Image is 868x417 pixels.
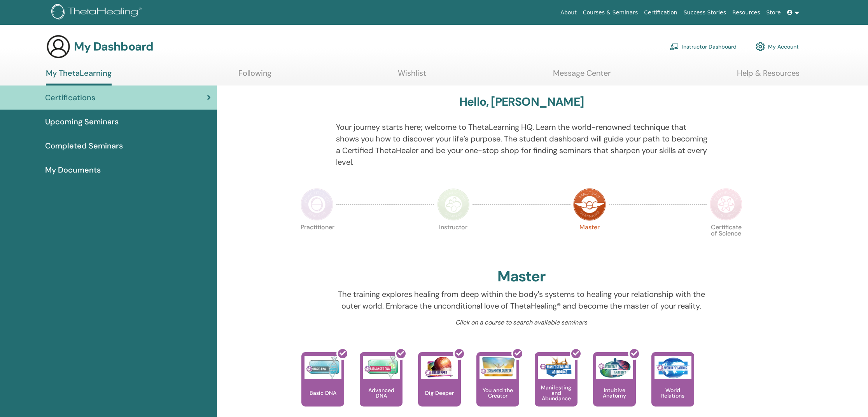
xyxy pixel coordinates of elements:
h3: Hello, [PERSON_NAME] [459,95,584,109]
img: World Relations [654,356,691,379]
p: World Relations [651,387,694,398]
img: cog.svg [756,40,765,53]
p: Your journey starts here; welcome to ThetaLearning HQ. Learn the world-renowned technique that sh... [336,121,707,168]
a: My Account [756,38,799,55]
span: My Documents [45,164,101,176]
a: Courses & Seminars [580,5,641,20]
a: Success Stories [681,5,729,20]
img: Practitioner [301,188,333,221]
img: Intuitive Anatomy [596,356,633,379]
a: Store [763,5,784,20]
p: Practitioner [301,224,333,257]
h3: My Dashboard [74,40,153,54]
img: logo.png [51,4,144,21]
a: Following [238,68,271,84]
a: Message Center [553,68,611,84]
p: Dig Deeper [422,390,457,396]
img: generic-user-icon.jpg [46,34,71,59]
a: About [557,5,579,20]
img: Advanced DNA [363,356,400,379]
p: Advanced DNA [360,387,402,398]
p: Instructor [437,224,470,257]
a: Certification [641,5,680,20]
img: Dig Deeper [421,356,458,379]
p: Master [573,224,606,257]
img: Instructor [437,188,470,221]
p: Certificate of Science [710,224,742,257]
img: Master [573,188,606,221]
img: Manifesting and Abundance [538,356,575,379]
img: Certificate of Science [710,188,742,221]
p: You and the Creator [476,387,519,398]
a: Wishlist [398,68,426,84]
a: Help & Resources [737,68,800,84]
p: Manifesting and Abundance [535,385,577,401]
p: The training explores healing from deep within the body's systems to healing your relationship wi... [336,288,707,312]
a: My ThetaLearning [46,68,112,85]
p: Intuitive Anatomy [593,387,636,398]
span: Upcoming Seminars [45,116,119,127]
span: Certifications [45,92,95,103]
a: Instructor Dashboard [670,38,737,55]
img: You and the Creator [479,356,516,377]
p: Click on a course to search available seminars [336,318,707,327]
h2: Master [497,268,546,286]
span: Completed Seminars [45,140,123,152]
img: Basic DNA [304,356,341,379]
img: chalkboard-teacher.svg [670,43,679,50]
a: Resources [729,5,763,20]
